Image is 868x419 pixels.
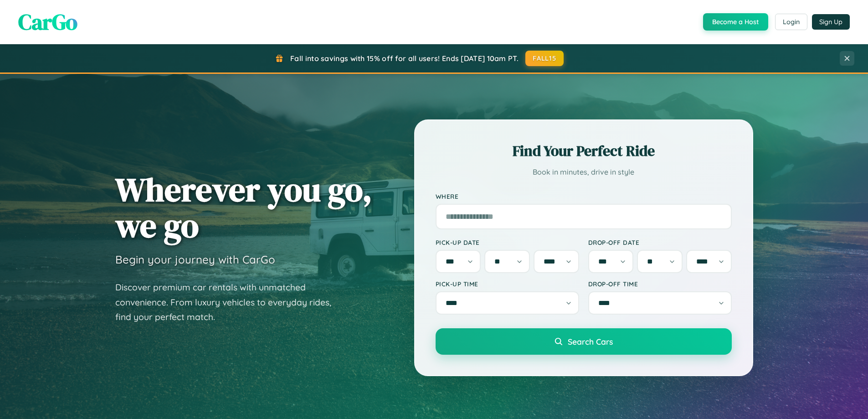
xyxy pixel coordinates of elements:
button: Login [775,14,807,30]
button: Search Cars [436,328,732,355]
h3: Begin your journey with CarGo [115,253,275,266]
span: Search Cars [568,336,613,347]
label: Pick-up Time [436,280,579,288]
label: Drop-off Time [588,280,732,288]
span: Fall into savings with 15% off for all users! Ends [DATE] 10am PT. [290,54,519,63]
label: Where [436,192,732,200]
button: Become a Host [703,13,768,31]
p: Book in minutes, drive in style [436,166,732,179]
h2: Find Your Perfect Ride [436,141,732,161]
span: CarGo [18,7,77,37]
p: Discover premium car rentals with unmatched convenience. From luxury vehicles to everyday rides, ... [115,280,343,325]
button: FALL15 [525,51,564,66]
label: Drop-off Date [588,238,732,246]
label: Pick-up Date [436,238,579,246]
button: Sign Up [812,14,850,30]
h1: Wherever you go, we go [115,171,372,243]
